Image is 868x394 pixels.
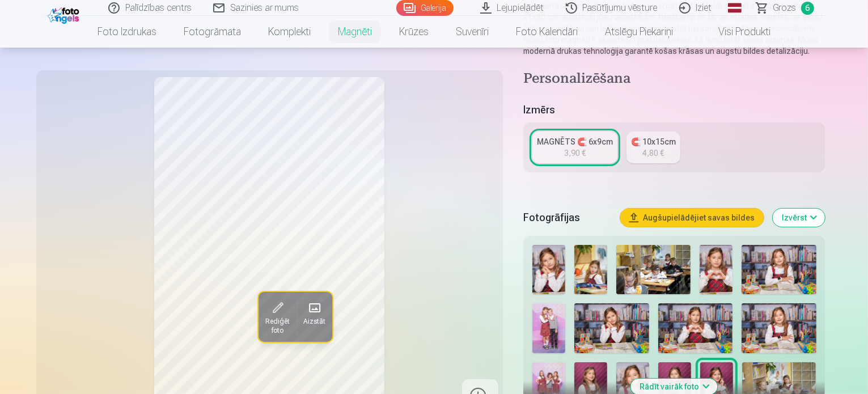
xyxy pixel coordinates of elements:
[303,317,325,326] span: Aizstāt
[170,16,255,48] a: Fotogrāmata
[48,5,82,24] img: /fa1
[324,16,386,48] a: Magnēti
[442,16,502,48] a: Suvenīri
[502,16,591,48] a: Foto kalendāri
[386,16,442,48] a: Krūzes
[591,16,687,48] a: Atslēgu piekariņi
[642,147,664,159] div: 4,80 €
[537,136,613,147] div: MAGNĒTS 🧲 6x9cm
[296,292,332,342] button: Aizstāt
[626,132,680,163] a: 🧲 10x15cm4,80 €
[801,2,814,15] span: 6
[631,136,676,147] div: 🧲 10x15cm
[773,1,797,15] span: Grozs
[84,16,170,48] a: Foto izdrukas
[532,132,617,163] a: MAGNĒTS 🧲 6x9cm3,90 €
[255,16,324,48] a: Komplekti
[687,16,784,48] a: Visi produkti
[523,210,612,226] h5: Fotogrāfijas
[265,317,289,335] span: Rediģēt foto
[773,209,825,227] button: Izvērst
[258,292,296,342] button: Rediģēt foto
[523,102,825,118] h5: Izmērs
[564,147,586,159] div: 3,90 €
[620,209,764,227] button: Augšupielādējiet savas bildes
[523,70,825,88] h4: Personalizēšana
